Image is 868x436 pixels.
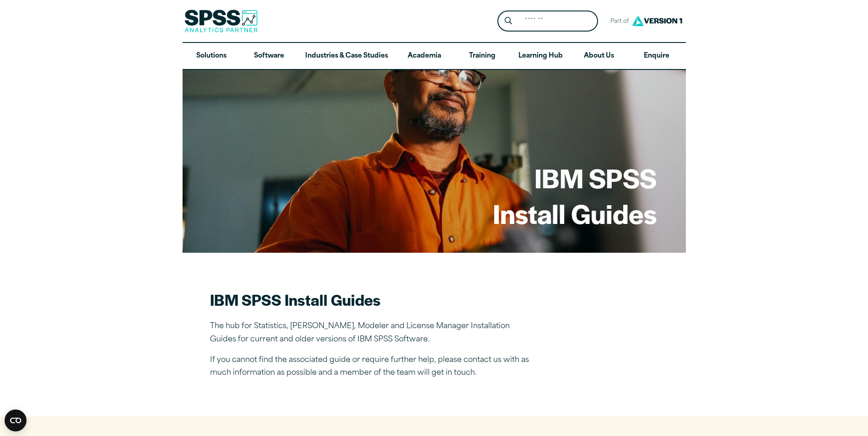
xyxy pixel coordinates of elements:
a: Enquire [628,43,685,69]
a: About Us [570,43,628,69]
a: Academia [395,43,453,69]
form: Site Header Search Form [497,11,598,32]
nav: Desktop version of site main menu [183,43,686,69]
h2: IBM SPSS Install Guides [210,289,530,310]
button: Search magnifying glass icon [500,13,517,30]
a: Learning Hub [511,43,570,69]
svg: Search magnifying glass icon [505,17,512,25]
p: If you cannot find the associated guide or require further help, please contact us with as much i... [210,354,530,380]
h1: IBM SPSS Install Guides [493,160,657,231]
a: Training [453,43,511,69]
a: Industries & Case Studies [298,43,395,69]
img: SPSS Analytics Partner [184,10,258,32]
span: Part of [605,15,630,28]
a: Solutions [183,43,240,69]
img: Version1 Logo [630,12,685,29]
button: Open CMP widget [5,409,27,431]
a: Software [240,43,298,69]
p: The hub for Statistics, [PERSON_NAME], Modeler and License Manager Installation Guides for curren... [210,320,530,346]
